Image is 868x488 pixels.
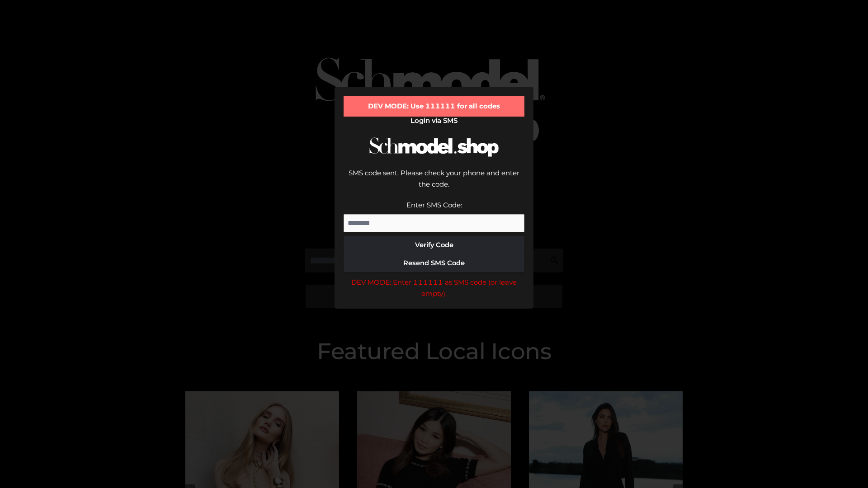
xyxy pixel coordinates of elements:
[406,201,462,209] label: Enter SMS Code:
[344,96,524,117] div: DEV MODE: Use 111111 for all codes
[344,236,524,254] button: Verify Code
[344,167,524,199] div: SMS code sent. Please check your phone and enter the code.
[344,117,524,125] h2: Login via SMS
[344,277,524,300] div: DEV MODE: Enter 111111 as SMS code (or leave empty).
[344,254,524,272] button: Resend SMS Code
[366,129,502,165] img: Schmodel Logo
